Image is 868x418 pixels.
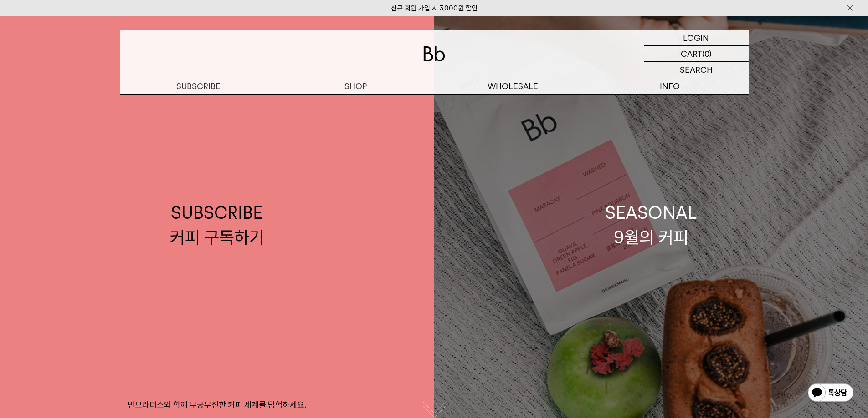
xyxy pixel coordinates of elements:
[702,46,712,61] p: (0)
[680,62,713,78] p: SEARCH
[434,78,591,94] p: WHOLESALE
[681,46,702,61] p: CART
[644,46,749,62] a: CART (0)
[807,383,854,404] img: 카카오톡 채널 1:1 채팅 버튼
[644,30,749,46] a: LOGIN
[277,78,434,94] a: SHOP
[120,78,277,94] a: SUBSCRIBE
[423,46,445,61] img: 로고
[591,78,749,94] p: INFO
[683,30,709,45] p: LOGIN
[391,4,478,12] a: 신규 회원 가입 시 3,000원 할인
[605,201,697,249] div: SEASONAL 9월의 커피
[170,201,264,249] div: SUBSCRIBE 커피 구독하기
